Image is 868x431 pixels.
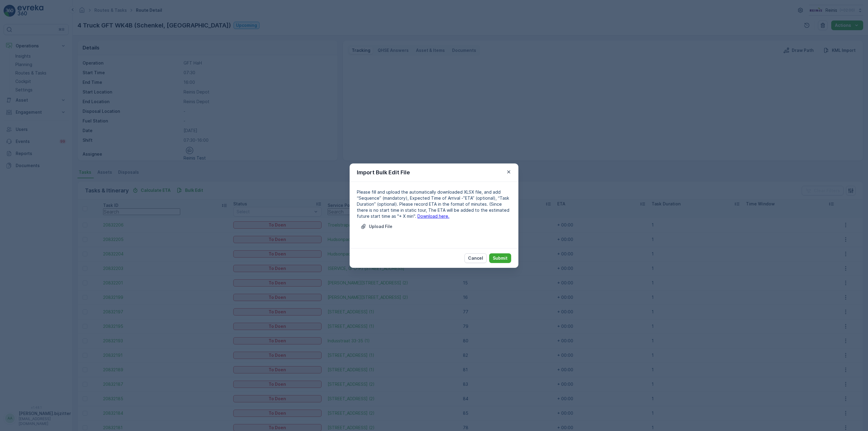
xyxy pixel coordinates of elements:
button: Upload File [357,222,396,231]
p: Please fill and upload the automatically downloaded XLSX file, and add “Sequence” (mandatory), Ex... [357,189,511,219]
button: Submit [489,253,511,263]
p: Cancel [468,255,483,261]
p: Submit [493,255,508,261]
p: Import Bulk Edit File [357,168,410,177]
button: Cancel [464,253,487,263]
a: Download here. [417,214,449,219]
p: Upload File [369,223,392,230]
